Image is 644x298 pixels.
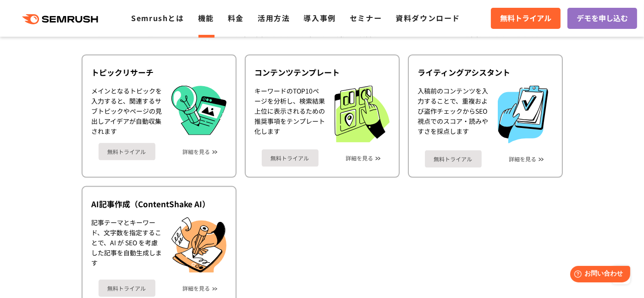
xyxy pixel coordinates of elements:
img: トピックリサーチ [171,86,226,135]
a: 活用方法 [258,12,290,23]
div: ライティングアシスタント [418,67,553,78]
a: 無料トライアル [99,280,155,297]
div: AI記事作成（ContentShake AI） [92,199,226,210]
a: デモを申し込む [567,8,637,29]
div: メインとなるトピックを入力すると、関連するサブトピックやページの見出しアイデアが自動収集されます [92,86,162,136]
a: 導入事例 [304,12,336,23]
a: 無料トライアル [99,143,155,160]
div: キーワードのTOP10ページを分析し、検索結果上位に表示されるための推奨事項をテンプレート化します [255,86,325,143]
div: 入稿前のコンテンツを入力することで、重複および盗作チェックからSEO視点でのスコア・読みやすさを採点します [418,86,489,143]
iframe: Help widget launcher [562,262,634,288]
a: 無料トライアル [425,150,482,168]
a: Semrushとは [131,12,184,23]
a: 料金 [228,12,244,23]
a: 詳細を見る [509,156,537,162]
span: デモを申し込む [577,12,628,24]
a: 機能 [198,12,214,23]
a: 無料トライアル [262,149,319,167]
div: トピックリサーチ [92,67,226,78]
img: AI記事作成（ContentShake AI） [171,217,226,273]
a: 詳細を見る [183,149,210,155]
span: 無料トライアル [500,12,551,24]
a: 詳細を見る [183,285,210,292]
a: 資料ダウンロード [396,12,460,23]
a: セミナー [350,12,382,23]
a: 無料トライアル [491,8,561,29]
a: 詳細を見る [346,155,374,161]
img: ライティングアシスタント [498,86,548,143]
img: コンテンツテンプレート [335,86,390,143]
div: 記事テーマとキーワード、文字数を指定することで、AI が SEO を考慮した記事を自動生成します [92,217,162,273]
div: コンテンツテンプレート [255,67,390,78]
